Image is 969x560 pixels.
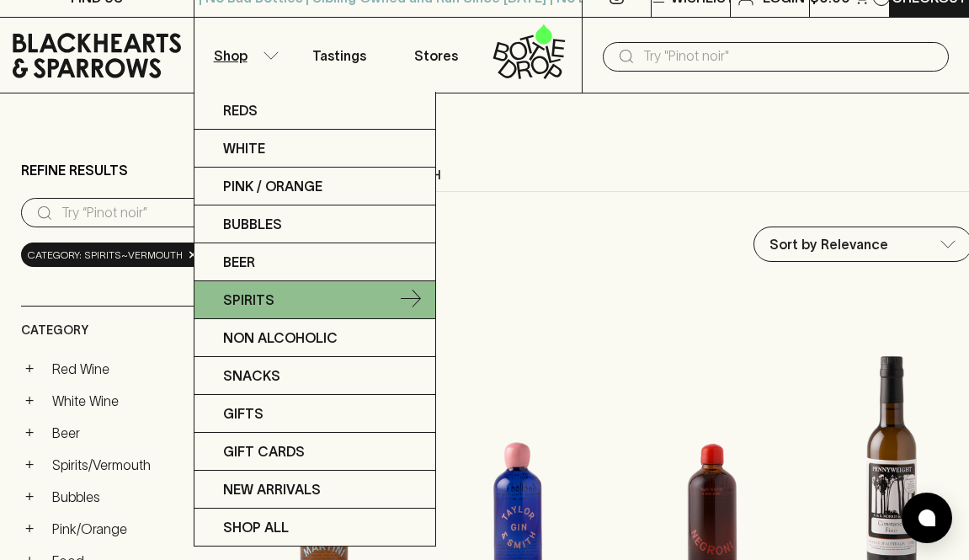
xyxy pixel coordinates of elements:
a: Gift Cards [194,433,435,471]
p: New Arrivals [223,479,321,499]
a: New Arrivals [194,471,435,509]
img: bubble-icon [918,509,935,526]
p: Reds [223,100,258,120]
a: Gifts [194,395,435,433]
a: SHOP ALL [194,509,435,546]
p: Beer [223,252,255,272]
p: Bubbles [223,214,282,234]
a: Non Alcoholic [194,319,435,357]
p: SHOP ALL [223,517,289,537]
a: Pink / Orange [194,168,435,205]
a: Snacks [194,357,435,395]
p: Pink / Orange [223,176,322,196]
a: Bubbles [194,205,435,243]
a: White [194,130,435,168]
a: Reds [194,92,435,130]
a: Spirits [194,281,435,319]
p: Gifts [223,403,264,424]
p: White [223,138,265,158]
p: Non Alcoholic [223,328,338,348]
p: Spirits [223,290,274,310]
p: Gift Cards [223,441,305,461]
a: Beer [194,243,435,281]
p: Snacks [223,365,280,386]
